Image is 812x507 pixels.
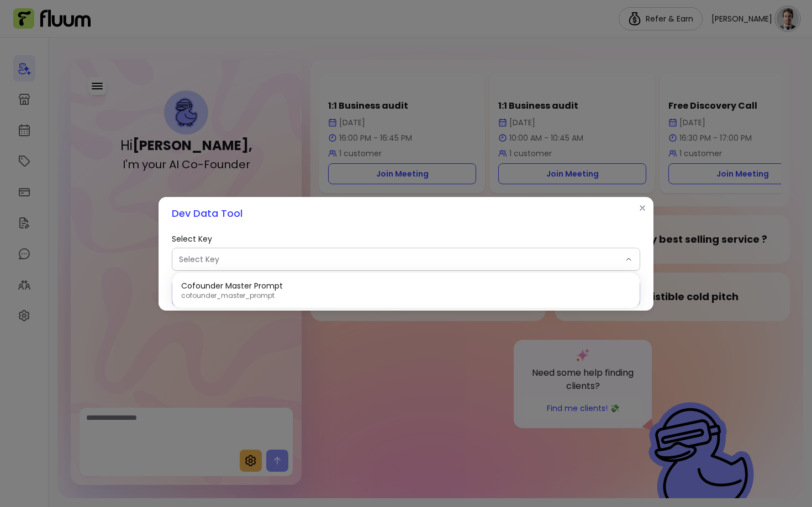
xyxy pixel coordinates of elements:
[181,280,283,291] span: Cofounder Master Prompt
[181,291,620,300] span: cofounder_master_prompt
[634,199,651,217] button: Close
[179,254,620,265] span: Select Key
[172,233,217,244] label: Select Key
[172,206,242,221] h1: Dev Data Tool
